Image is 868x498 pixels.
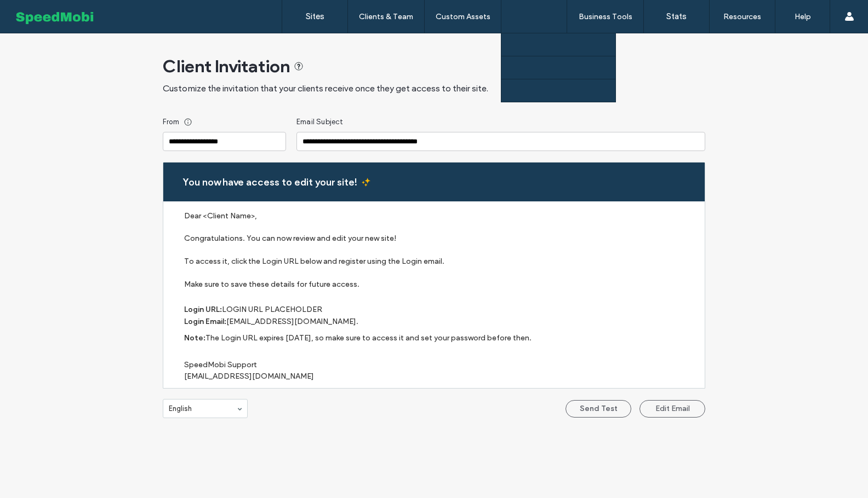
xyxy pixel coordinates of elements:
label: Resources [723,12,761,21]
label: Dear <Client Name>, [184,211,694,221]
label: Clients & Team [359,12,413,21]
label: Sites [306,11,324,21]
label: The Login URL expires [DATE], so make sure to access it and set your password before then. [205,333,532,343]
button: Send Test [566,400,631,418]
label: Note: [184,333,205,343]
a: Client Invitation [510,79,615,102]
label: Business Tools [579,12,632,21]
label: Custom Branding [510,63,567,72]
label: Custom Assets [436,12,490,21]
label: Login Email: [184,317,226,326]
span: From [163,117,179,128]
label: [EMAIL_ADDRESS][DOMAIN_NAME]. [226,317,358,326]
label: You now have access to edit your site! [182,176,357,188]
label: LOGIN URL PLACEHOLDER [222,305,322,314]
span: Email Subject [296,117,344,128]
div: English [163,399,248,418]
label: Stats [666,11,687,21]
button: Edit Email [639,400,705,418]
label: Help [795,12,811,21]
a: Custom Domain [510,33,615,56]
label: Login URL: [184,305,222,314]
label: Client Invitation [510,86,562,95]
span: Client Invitation [163,55,290,77]
span: Customize the invitation that your clients receive once they get access to their site. [163,83,488,95]
label: Congratulations. You can now review and edit your new site! To access it, click the Login URL bel... [184,233,694,290]
span: Help [25,8,48,18]
label: SpeedMobi Support [EMAIL_ADDRESS][DOMAIN_NAME] [184,344,694,397]
label: White Label [513,12,555,21]
a: Custom Branding [510,56,615,79]
label: Custom Domain [510,40,563,49]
